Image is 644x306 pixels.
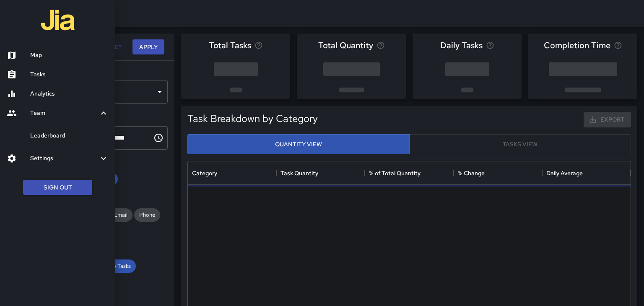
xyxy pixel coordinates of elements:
[30,109,99,118] h6: Team
[30,154,99,163] h6: Settings
[30,89,109,99] h6: Analytics
[41,3,75,37] img: jia-logo
[23,180,92,195] button: Sign Out
[30,131,109,140] h6: Leaderboard
[30,70,109,79] h6: Tasks
[30,51,109,60] h6: Map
